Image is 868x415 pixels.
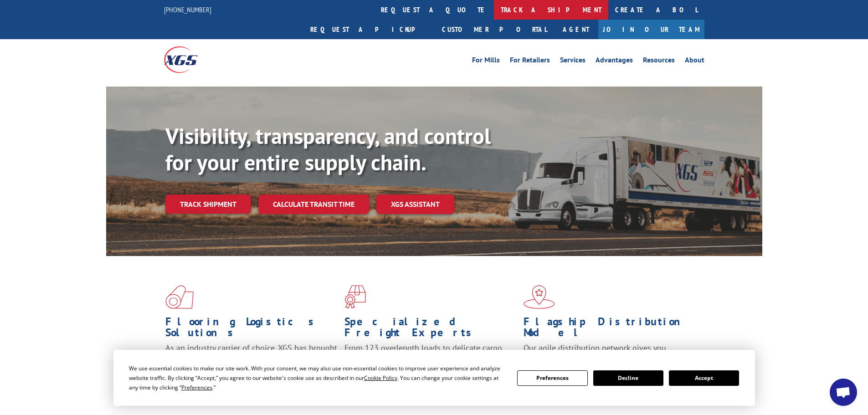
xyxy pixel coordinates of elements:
[344,316,517,343] h1: Specialized Freight Experts
[669,370,739,386] button: Accept
[554,20,598,39] a: Agent
[643,56,675,67] a: Resources
[165,122,491,176] b: Visibility, transparency, and control for your entire supply chain.
[344,343,517,383] p: From 123 overlength loads to delicate cargo, our experienced staff knows the best way to move you...
[517,370,587,386] button: Preferences
[129,364,506,392] div: We use essential cookies to make our site work. With your consent, we may also use non-essential ...
[344,285,366,309] img: xgs-icon-focused-on-flooring-red
[830,379,857,406] div: Open chat
[113,350,755,406] div: Cookie Consent Prompt
[598,20,704,39] a: Join Our Team
[165,316,338,343] h1: Flooring Logistics Solutions
[364,374,397,382] span: Cookie Policy
[303,20,435,39] a: Request a pickup
[524,316,696,343] h1: Flagship Distribution Model
[165,285,194,309] img: xgs-icon-total-supply-chain-intelligence-red
[524,343,691,364] span: Our agile distribution network gives you nationwide inventory management on demand.
[685,56,704,67] a: About
[165,343,337,375] span: As an industry carrier of choice, XGS has brought innovation and dedication to flooring logistics...
[376,195,454,214] a: XGS ASSISTANT
[435,20,554,39] a: Customer Portal
[181,384,212,391] span: Preferences
[596,56,633,67] a: Advantages
[510,56,550,67] a: For Retailers
[164,5,211,14] a: [PHONE_NUMBER]
[593,370,663,386] button: Decline
[472,56,500,67] a: For Mills
[560,56,586,67] a: Services
[258,195,369,214] a: Calculate transit time
[524,285,555,309] img: xgs-icon-flagship-distribution-model-red
[165,195,251,214] a: Track shipment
